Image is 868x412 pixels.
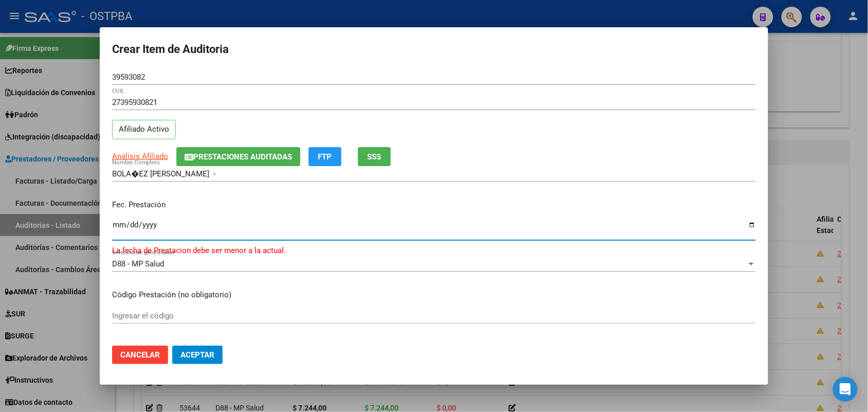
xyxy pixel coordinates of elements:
[112,120,176,140] p: Afiliado Activo
[833,377,858,402] div: Open Intercom Messenger
[358,147,391,166] button: SSS
[172,346,223,364] button: Aceptar
[176,147,300,166] button: Prestaciones Auditadas
[112,259,164,268] span: D88 - MP Salud
[112,199,756,211] p: Fec. Prestación
[193,152,292,162] span: Prestaciones Auditadas
[309,147,341,166] button: FTP
[112,346,168,364] button: Cancelar
[112,152,168,161] span: Análisis Afiliado
[120,350,160,360] span: Cancelar
[368,152,382,162] span: SSS
[318,152,332,162] span: FTP
[112,245,756,257] p: La fecha de Prestacion debe ser menor a la actual.
[112,289,756,301] p: Código Prestación (no obligatorio)
[112,40,756,59] h2: Crear Item de Auditoria
[180,350,214,360] span: Aceptar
